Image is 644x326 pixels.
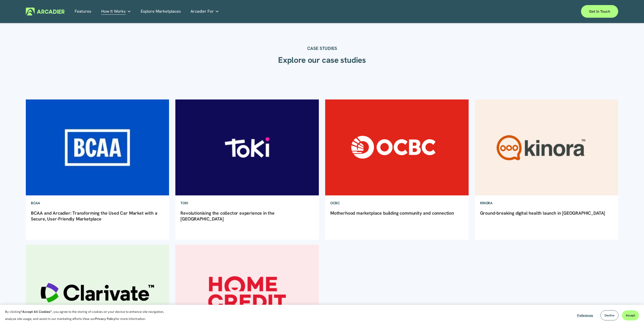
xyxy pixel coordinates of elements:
[573,310,597,320] button: Preferences
[175,196,193,210] a: TOKI
[26,8,65,15] img: Arcadier
[21,310,52,314] strong: “Accept All Cookies”
[577,313,593,317] span: Preferences
[5,308,170,322] p: By clicking , you agree to the storing of cookies on your device to enhance site navigation, anal...
[600,310,618,320] button: Decline
[191,8,214,15] span: Arcadier For
[325,196,345,210] a: OCBC
[101,8,131,15] a: folder dropdown
[25,99,170,196] img: BCAA and Arcadier: Transforming the Used Car Market with a Secure, User-Friendly Marketplace
[581,5,618,18] a: Get in touch
[75,8,91,15] a: Features
[191,8,219,15] a: folder dropdown
[605,313,614,317] span: Decline
[26,196,45,210] a: BCAA
[175,99,320,196] img: Revolutionising the collector experience in the Philippines
[180,210,275,222] a: Revolutionising the collector experience in the [GEOGRAPHIC_DATA]
[475,196,497,210] a: Kinora
[31,210,157,222] a: BCAA and Arcadier: Transforming the Used Car Market with a Secure, User-Friendly Marketplace
[330,210,454,216] a: Motherhood marketplace building community and connection
[622,310,639,320] button: Accept
[626,313,635,317] span: Accept
[95,317,115,321] a: Privacy Policy
[474,99,619,196] img: Ground-breaking digital health launch in Australia
[324,99,469,196] img: Motherhood marketplace building community and connection
[101,8,126,15] span: How It Works
[480,210,605,216] a: Ground-breaking digital health launch in [GEOGRAPHIC_DATA]
[278,55,366,65] strong: Explore our case studies
[141,8,181,15] a: Explore Marketplaces
[307,45,337,51] strong: CASE STUDIES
